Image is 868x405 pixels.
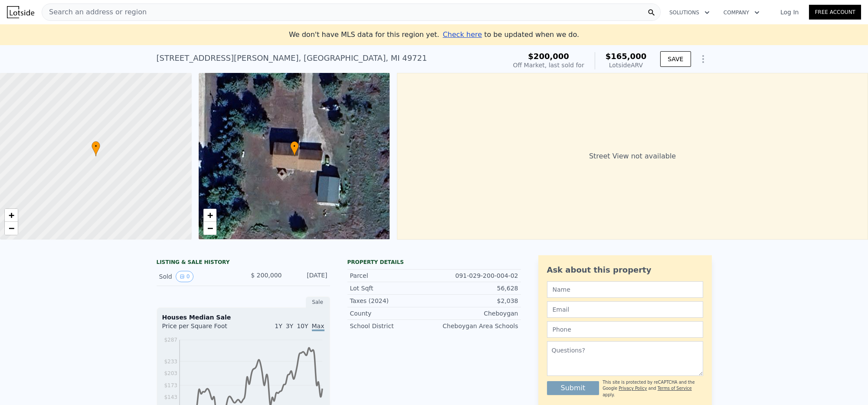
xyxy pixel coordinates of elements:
div: Lot Sqft [350,284,434,293]
div: County [350,309,434,318]
div: Sold [159,271,236,282]
span: $ 200,000 [251,272,282,279]
div: LISTING & SALE HISTORY [157,259,330,267]
div: Taxes (2024) [350,296,434,305]
div: Street View not available [397,73,868,240]
input: Email [547,301,703,318]
div: • [290,141,299,156]
div: 091-029-200-004-02 [434,271,518,280]
button: Submit [547,381,599,395]
a: Privacy Policy [619,386,647,391]
div: 56,628 [434,284,518,293]
span: − [207,223,213,234]
tspan: $287 [164,337,177,343]
input: Phone [547,321,703,338]
button: Company [717,5,766,20]
div: Price per Square Foot [162,322,243,336]
a: Terms of Service [658,386,692,391]
div: [STREET_ADDRESS][PERSON_NAME] , [GEOGRAPHIC_DATA] , MI 49721 [157,52,427,64]
div: Ask about this property [547,264,703,276]
div: Lotside ARV [606,61,647,69]
span: • [290,142,299,150]
div: • [92,141,100,156]
div: to be updated when we do. [443,30,579,40]
div: Houses Median Sale [162,313,324,322]
div: Off Market, last sold for [513,61,584,69]
a: Free Account [809,5,861,20]
button: SAVE [660,51,691,67]
span: $200,000 [528,52,569,61]
input: Name [547,281,703,298]
a: Zoom in [5,209,18,222]
div: Property details [347,259,521,266]
a: Zoom in [203,209,216,222]
div: This site is protected by reCAPTCHA and the Google and apply. [603,379,703,398]
a: Zoom out [203,222,216,235]
button: Show Options [694,50,712,68]
tspan: $143 [164,394,177,400]
div: We don't have MLS data for this region yet. [289,30,579,40]
span: + [9,210,14,221]
a: Log In [770,8,809,16]
span: $165,000 [606,52,647,61]
div: Parcel [350,271,434,280]
div: $2,038 [434,296,518,305]
tspan: $203 [164,370,177,376]
img: Lotside [7,6,34,18]
span: 1Y [275,323,282,329]
span: + [207,210,213,221]
div: Sale [306,296,330,308]
div: Cheboygan Area Schools [434,322,518,330]
div: Cheboygan [434,309,518,318]
span: Check here [443,30,482,39]
span: Max [312,323,324,331]
tspan: $233 [164,359,177,365]
button: Solutions [662,5,717,20]
button: View historical data [176,271,194,282]
div: School District [350,322,434,330]
span: • [92,142,100,150]
span: 3Y [286,323,293,329]
span: Search an address or region [42,7,147,17]
span: 10Y [297,323,308,329]
div: [DATE] [289,271,328,282]
span: − [9,223,14,234]
tspan: $173 [164,382,177,389]
a: Zoom out [5,222,18,235]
